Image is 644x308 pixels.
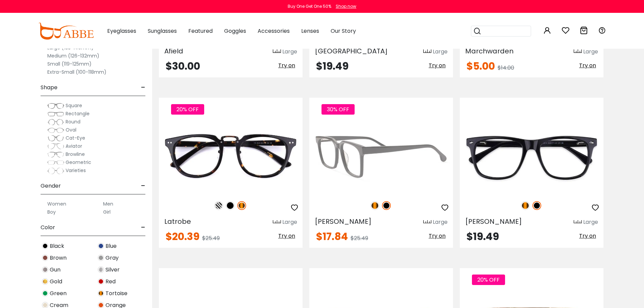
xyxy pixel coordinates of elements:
[50,266,61,274] span: Gun
[577,232,598,240] button: Try on
[98,278,104,285] img: Red
[429,232,446,240] span: Try on
[42,266,48,273] img: Gun
[41,178,61,194] span: Gender
[105,254,119,262] span: Gray
[164,46,183,56] span: Afield
[98,266,104,273] img: Silver
[66,151,85,158] span: Browline
[423,220,431,225] img: size ruler
[98,243,104,249] img: Blue
[66,167,86,174] span: Varieties
[579,62,596,69] span: Try on
[66,102,82,109] span: Square
[98,255,104,261] img: Gray
[38,23,94,40] img: abbeglasses.com
[105,289,127,298] span: Tortoise
[224,27,246,35] span: Goggles
[50,242,64,250] span: Black
[47,102,64,109] img: Square.png
[427,232,448,240] button: Try on
[315,217,372,226] span: [PERSON_NAME]
[336,3,356,9] div: Shop now
[47,200,66,208] label: Women
[47,111,64,117] img: Rectangle.png
[273,220,281,225] img: size ruler
[258,27,290,35] span: Accessories
[467,229,499,244] span: $19.49
[66,143,82,149] span: Aviator
[42,278,48,285] img: Gold
[107,27,136,35] span: Eyeglasses
[202,234,220,242] span: $25.49
[521,201,530,210] img: Tortoise
[47,208,56,216] label: Boy
[433,48,448,56] div: Large
[148,27,177,35] span: Sunglasses
[278,62,295,69] span: Try on
[532,201,541,210] img: Black
[166,229,199,244] span: $20.39
[66,110,90,117] span: Rectangle
[47,119,64,125] img: Round.png
[498,64,514,72] span: $14.00
[574,49,582,54] img: size ruler
[47,151,64,158] img: Browline.png
[577,61,598,70] button: Try on
[433,218,448,226] div: Large
[164,217,191,226] span: Latrobe
[42,290,48,297] img: Green
[465,46,514,56] span: Marchwarden
[278,232,295,240] span: Try on
[583,218,598,226] div: Large
[105,242,117,250] span: Blue
[47,167,64,174] img: Varieties.png
[50,254,67,262] span: Brown
[103,208,111,216] label: Girl
[309,122,453,194] img: Black Gilbert - Acetate ,Universal Bridge Fit
[282,48,297,56] div: Large
[382,201,391,210] img: Black
[276,61,297,70] button: Try on
[472,275,505,285] span: 20% OFF
[574,220,582,225] img: size ruler
[237,201,246,210] img: Tortoise
[47,127,64,134] img: Oval.png
[467,59,495,73] span: $5.00
[214,201,223,210] img: Pattern
[188,27,213,35] span: Featured
[141,178,145,194] span: -
[276,232,297,240] button: Try on
[171,104,204,115] span: 20% OFF
[460,122,603,194] img: Black Montalvo - Acetate ,Universal Bridge Fit
[42,255,48,261] img: Brown
[50,278,62,286] span: Gold
[427,61,448,70] button: Try on
[316,59,349,73] span: $19.49
[41,79,57,96] span: Shape
[331,27,356,35] span: Our Story
[301,27,319,35] span: Lenses
[42,243,48,249] img: Black
[66,118,80,125] span: Round
[273,49,281,54] img: size ruler
[47,135,64,142] img: Cat-Eye.png
[579,232,596,240] span: Try on
[47,68,106,76] label: Extra-Small (100-118mm)
[103,200,113,208] label: Men
[47,60,92,68] label: Small (119-125mm)
[50,289,67,298] span: Green
[47,52,99,60] label: Medium (126-132mm)
[371,201,379,210] img: Tortoise
[98,290,104,297] img: Tortoise
[66,126,76,133] span: Oval
[321,104,355,115] span: 30% OFF
[159,122,303,194] img: Tortoise Latrobe - Acetate ,Adjust Nose Pads
[105,266,120,274] span: Silver
[583,48,598,56] div: Large
[465,217,522,226] span: [PERSON_NAME]
[288,3,331,9] div: Buy One Get One 50%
